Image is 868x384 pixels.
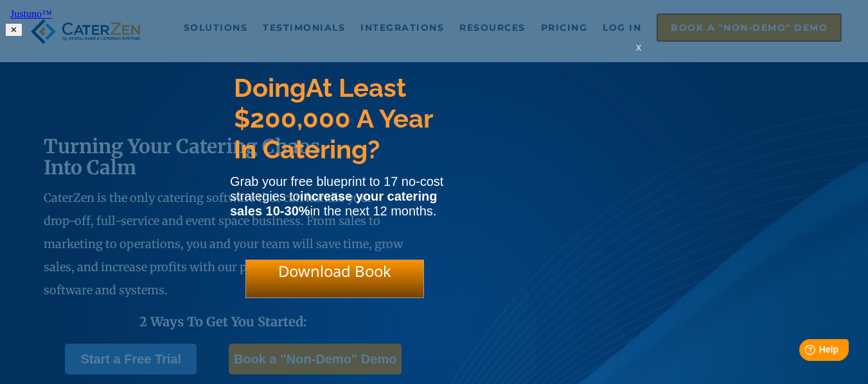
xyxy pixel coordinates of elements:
span: Download Book [278,260,391,281]
span: Grab your free blueprint to 17 no-cost strategies to in the next 12 months. [230,174,443,218]
span: At Least $200,000 A Year In Catering? [234,72,432,164]
span: x [636,41,641,53]
strong: increase your catering sales 10-30% [230,189,437,218]
div: x [628,41,649,67]
button: ✕ [5,23,22,37]
iframe: Help widget launcher [754,334,854,370]
span: Doing [234,72,306,103]
div: Download Book [245,260,424,298]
